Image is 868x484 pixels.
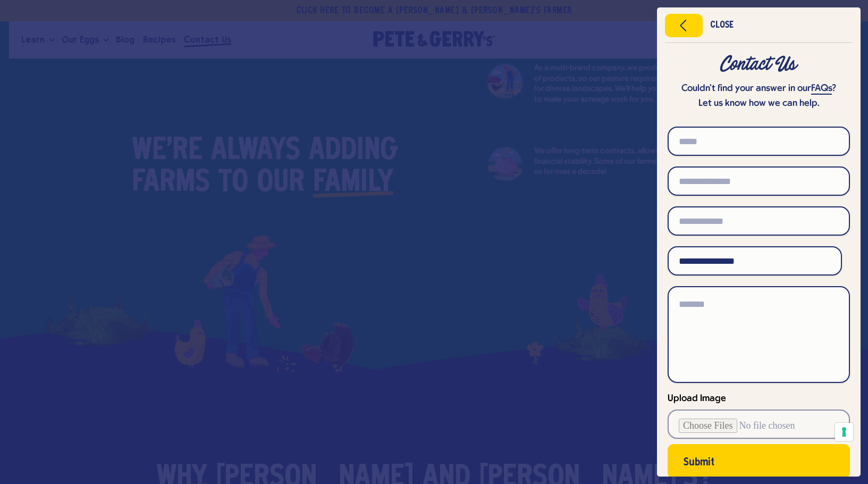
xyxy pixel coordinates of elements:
button: Close menu [665,14,703,37]
p: Couldn’t find your answer in our ? [668,81,850,96]
button: Submit [668,444,850,479]
p: Let us know how we can help. [668,96,850,111]
span: Submit [684,459,714,466]
a: FAQs [811,84,832,95]
span: Upload Image [668,394,726,404]
button: Your consent preferences for tracking technologies [835,423,853,441]
div: Contact Us [668,55,850,74]
div: Close [710,22,734,29]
